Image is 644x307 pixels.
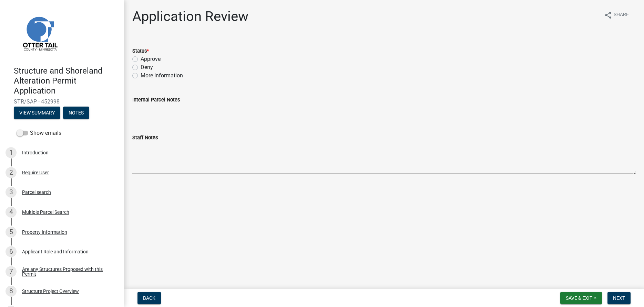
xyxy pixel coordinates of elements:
[22,150,49,155] div: Introduction
[599,8,634,22] button: shareShare
[14,66,119,96] h4: Structure and Shoreland Alteration Permit Application
[6,246,17,257] div: 6
[22,190,51,195] div: Parcel search
[6,286,17,297] div: 8
[14,7,65,59] img: Otter Tail County, Minnesota
[63,111,89,116] wm-modal-confirm: Notes
[14,111,60,116] wm-modal-confirm: Summary
[6,187,17,198] div: 3
[604,11,612,19] i: share
[22,249,89,254] div: Applicant Role and Information
[132,8,248,25] h1: Application Review
[560,292,602,304] button: Save & Exit
[141,72,183,80] label: More Information
[17,129,61,137] label: Show emails
[22,289,79,294] div: Structure Project Overview
[143,295,155,301] span: Back
[607,292,631,304] button: Next
[14,107,60,119] button: View Summary
[141,63,153,72] label: Deny
[14,98,110,105] span: STR/SAP - 452998
[614,11,629,19] span: Share
[141,55,161,63] label: Approve
[132,49,149,54] label: Status
[63,107,89,119] button: Notes
[22,210,69,215] div: Multiple Parcel Search
[6,227,17,238] div: 5
[6,266,17,277] div: 7
[22,170,49,175] div: Require User
[613,295,625,301] span: Next
[6,167,17,178] div: 2
[6,207,17,218] div: 4
[132,98,180,102] label: Internal Parcel Notes
[132,135,158,140] label: Staff Notes
[6,147,17,158] div: 1
[22,230,67,234] div: Property Information
[137,292,161,304] button: Back
[566,295,592,301] span: Save & Exit
[22,267,113,276] div: Are any Structures Proposed with this Permit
